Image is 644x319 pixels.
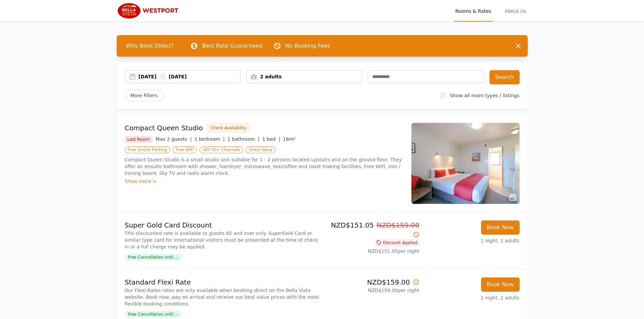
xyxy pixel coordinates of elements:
[125,178,403,185] div: Show more >
[125,90,164,101] span: More Filters
[125,136,153,143] span: Last Room!
[450,93,519,98] label: Show all room types / listings
[325,220,420,239] p: NZD$151.05
[283,136,295,142] span: 16m²
[125,277,319,287] p: Standard Flexi Rate
[125,311,182,318] span: Free Cancellation until ...
[325,248,420,255] p: NZD$151.05 per night
[262,136,280,142] span: 1 bed |
[194,136,225,142] span: 1 bedroom |
[246,147,276,153] span: Great Value
[117,3,182,19] img: Bella Vista Westport
[125,230,319,250] p: This discounted rate is available to guests 65 and over only. SuperGold Card or similar type card...
[173,147,197,153] span: Free WiFi
[481,277,520,292] button: Book Now
[125,123,203,133] h3: Compact Queen Studio
[325,277,420,287] p: NZD$159.00
[125,287,319,307] p: Our Flexi-Rates rates are only available when booking direct on the Bella Vista website. Book now...
[377,221,420,229] span: NZD$159.00
[121,39,180,53] span: Why Book Direct?
[199,147,243,153] span: SKY 50+ Channels
[202,42,262,50] p: Best Rate Guaranteed
[156,136,192,142] span: Max 2 guests |
[125,220,319,230] p: Super Gold Card Discount
[425,237,520,244] p: 1 night, 2 adults
[285,42,330,50] p: No Booking Fees
[125,147,170,153] span: Free Onsite Parking
[481,220,520,235] button: Book Now
[374,239,420,246] span: Discount Applied
[425,294,520,301] p: 1 night, 2 adults
[207,123,250,133] button: Check Availability
[139,73,241,80] div: [DATE] [DATE]
[125,156,403,177] p: Compact Queen Studio is a small studio unit suitable for 1 - 2 persons located upstairs and on th...
[490,70,520,84] button: Search
[246,73,362,80] div: 2 adults
[228,136,260,142] span: 1 bathroom |
[325,287,420,294] p: NZD$159.00 per night
[125,254,182,261] span: Free Cancellation until ...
